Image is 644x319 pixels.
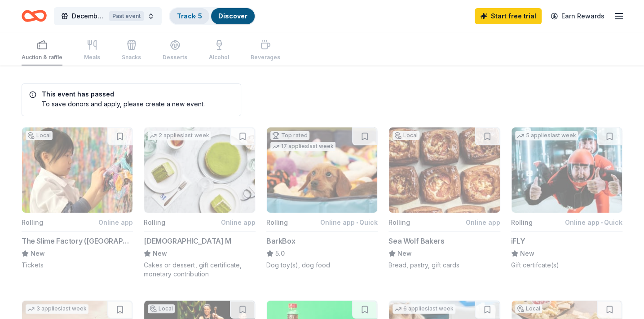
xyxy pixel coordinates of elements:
[218,12,247,20] a: Discover
[22,5,47,26] a: Home
[109,11,144,21] div: Past event
[29,99,205,109] div: To save donors and apply, please create a new event.
[545,8,610,24] a: Earn Rewards
[54,7,162,25] button: December to Remember Fund RaiserPast event
[169,7,256,25] button: Track· 5Discover
[22,127,133,270] button: Image for The Slime Factory (Bellevue)LocalRollingOnline appThe Slime Factory ([GEOGRAPHIC_DATA])...
[29,91,205,97] h5: This event has passed
[144,127,255,279] button: Image for Lady M2 applieslast weekRollingOnline app[DEMOGRAPHIC_DATA] MNewCakes or dessert, gift ...
[511,127,622,270] button: Image for iFLY5 applieslast weekRollingOnline app•QuickiFLYNewGift certifcate(s)
[475,8,542,24] a: Start free trial
[177,12,202,20] a: Track· 5
[266,127,378,270] button: Image for BarkBoxTop rated17 applieslast weekRollingOnline app•QuickBarkBox5.0Dog toy(s), dog food
[388,127,500,270] button: Image for Sea Wolf BakersLocalRollingOnline appSea Wolf BakersNewBread, pastry, gift cards
[72,11,106,22] span: December to Remember Fund Raiser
